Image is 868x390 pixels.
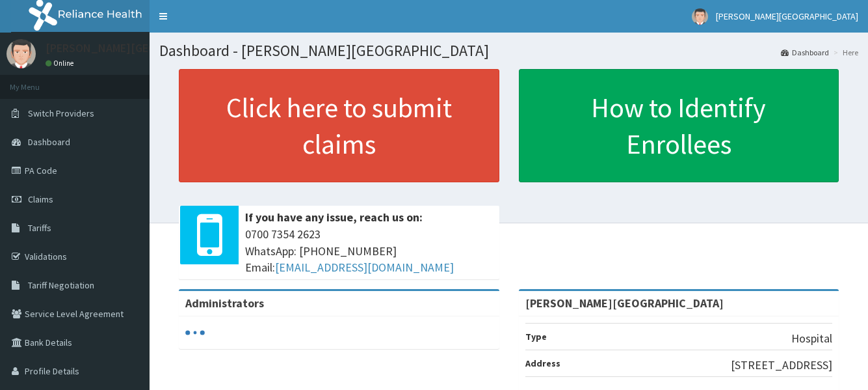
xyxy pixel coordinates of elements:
[46,42,238,54] p: [PERSON_NAME][GEOGRAPHIC_DATA]
[275,260,454,275] a: [EMAIL_ADDRESS][DOMAIN_NAME]
[781,47,829,58] a: Dashboard
[525,357,560,369] b: Address
[245,226,493,276] span: 0700 7354 2623 WhatsApp: [PHONE_NUMBER] Email:
[692,8,708,25] img: User Image
[7,39,36,68] img: User Image
[830,47,858,58] li: Here
[28,107,94,119] span: Switch Providers
[28,222,51,234] span: Tariffs
[716,10,858,22] span: [PERSON_NAME][GEOGRAPHIC_DATA]
[525,296,724,311] strong: [PERSON_NAME][GEOGRAPHIC_DATA]
[46,59,77,68] a: Online
[28,279,94,291] span: Tariff Negotiation
[28,136,70,148] span: Dashboard
[185,323,205,342] svg: audio-loading
[731,357,832,374] p: [STREET_ADDRESS]
[185,296,264,311] b: Administrators
[519,69,839,182] a: How to Identify Enrollees
[525,331,547,342] b: Type
[245,210,423,225] b: If you have any issue, reach us on:
[791,330,832,347] p: Hospital
[159,42,858,59] h1: Dashboard - [PERSON_NAME][GEOGRAPHIC_DATA]
[28,193,53,205] span: Claims
[179,69,499,182] a: Click here to submit claims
